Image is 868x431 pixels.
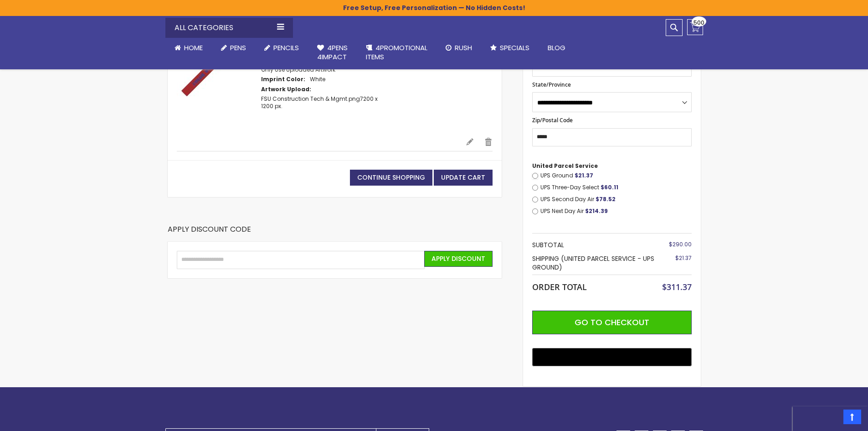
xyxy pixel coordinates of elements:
[261,86,311,93] dt: Artwork Upload
[540,172,692,179] label: UPS Ground
[310,76,325,83] dd: White
[261,76,305,83] dt: Imprint Color
[261,95,380,110] dd: 7200 x 1200 px.
[532,81,571,88] span: State/Province
[308,38,357,68] a: 4Pens4impact
[357,38,437,68] a: 4PROMOTIONALITEMS
[532,116,573,124] span: Zip/Postal Code
[601,183,618,191] span: $60.11
[532,162,598,170] span: United Parcel Service
[532,311,692,334] button: Go to Checkout
[212,38,255,58] a: Pens
[273,43,299,52] span: Pencils
[585,207,608,215] span: $214.39
[350,170,432,186] a: Continue Shopping
[437,38,481,58] a: Rush
[540,196,692,203] label: UPS Second Day Air
[540,208,692,215] label: UPS Next Day Air
[539,38,575,58] a: Blog
[532,254,559,263] span: Shipping
[165,18,293,38] div: All Categories
[532,348,692,366] button: Buy with GPay
[793,406,868,431] iframe: Google Customer Reviews
[230,43,246,52] span: Pens
[357,173,425,182] span: Continue Shopping
[575,317,649,328] span: Go to Checkout
[687,19,703,35] a: 500
[434,170,493,186] button: Update Cart
[255,38,308,58] a: Pencils
[532,280,587,292] strong: Order Total
[500,43,529,52] span: Specials
[481,38,539,58] a: Specials
[317,43,348,62] span: 4Pens 4impact
[548,43,565,52] span: Blog
[662,281,692,292] span: $311.37
[455,43,472,52] span: Rush
[261,66,335,73] dd: Only Use Uploaded Artwork
[165,38,212,58] a: Home
[441,173,485,182] span: Update Cart
[540,184,692,191] label: UPS Three-Day Select
[431,254,485,263] span: Apply Discount
[532,254,654,272] span: (United Parcel Service - UPS Ground)
[366,43,427,62] span: 4PROMOTIONAL ITEMS
[575,171,593,179] span: $21.37
[177,23,261,129] a: The Carpenter Pencil - Single Color Imprint-Red
[261,95,360,103] a: FSU Construction Tech & Mgmt.png
[184,43,203,52] span: Home
[532,238,662,252] th: Subtotal
[596,195,616,203] span: $78.52
[693,18,704,27] span: 500
[168,224,251,241] strong: Apply Discount Code
[675,254,692,262] span: $21.37
[669,240,692,248] span: $290.00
